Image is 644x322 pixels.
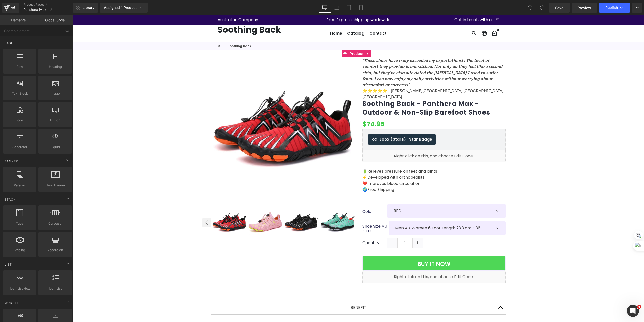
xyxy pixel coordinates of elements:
button: Redo [537,3,547,13]
ul: breadcrumbs [145,29,425,35]
span: 🌍Free Shipping [290,171,321,177]
span: Stack [4,197,16,202]
span: Icon List Hoz [5,286,35,291]
a: Tablet [343,3,355,13]
span: Parallax [5,183,35,188]
div: v6 [10,4,16,11]
img: Soothing Back - Panthera Max - Outdoor & Non-Slip Barefoot Shoes [211,190,246,225]
button: Publish [599,3,630,13]
span: 4 [637,305,641,309]
a: Search [396,13,407,23]
span: keyboard_arrow_right [150,29,153,33]
p: ⭐⭐⭐⭐⭐ - [PERSON_NAME][GEOGRAPHIC_DATA] [GEOGRAPHIC_DATA] [GEOGRAPHIC_DATA] [290,73,433,85]
a: Product Pages [23,3,73,7]
a: Soothing back [145,29,148,33]
p: ❤️Improves blood circulation [290,165,433,171]
a: Global Style [36,15,73,25]
span: Icon List [40,286,70,291]
a: Laptop [331,3,343,13]
span: $74.95 [290,104,312,114]
p: BENEFIT [149,290,423,296]
span: 0 [424,13,426,16]
a: New Library [73,3,98,13]
a: Soothing Back - Panthera Max - Outdoor & Non-Slip Barefoot Shoes [290,85,433,102]
a: Soothing Back [145,10,208,27]
img: Soothing Back - Panthera Max - Outdoor & Non-Slip Barefoot Shoes [139,42,282,186]
a: Home [255,14,271,22]
span: Row [5,64,35,69]
span: Library [83,5,94,10]
a: Soothing Back [155,29,178,33]
span: Separator [5,144,35,150]
span: Loox (Stars) [307,121,359,127]
span: search [398,15,405,21]
p: Get in touch with us [382,2,421,8]
span: Button [40,118,70,123]
button: More [632,3,642,13]
span: home [145,29,148,33]
label: Quantity [290,225,315,230]
label: Color [290,194,315,200]
iframe: Intercom live chat [627,305,639,317]
span: Accordion [40,247,70,253]
span: Icon [5,118,35,123]
span: - Star Badge [333,121,359,127]
span: Liquid [40,144,70,150]
span: Module [4,300,19,305]
a: Catalog [272,14,294,22]
a: soothingbackau@gmail.com [423,2,427,8]
span: Heading [40,64,70,69]
img: Soothing Back - Panthera Max - Outdoor & Non-Slip Barefoot Shoes [139,190,174,225]
span: Publish [605,6,618,10]
a: Desktop [319,3,331,13]
p: ⚡Developed with orthopedists [290,159,433,165]
span: Image [40,91,70,96]
p: Australian Company [145,2,185,8]
button: Undo [525,3,535,13]
img: Soothing Back - Panthera Max - Outdoor & Non-Slip Barefoot Shoes [175,190,210,225]
span: Banner [4,159,19,164]
span: Save [555,5,563,10]
span: Pricing [5,247,35,253]
i: " " [290,43,430,72]
div: Assigned 1 Product [104,5,144,10]
span: email [423,2,427,8]
span: local_mall [419,15,425,21]
span: Base [4,41,14,45]
a: Preview [572,3,597,13]
a: Cart [417,13,427,23]
strong: These shoes have truly exceeded my expectations! ! The level of comfort they provide is unmatched... [290,43,430,72]
span: language [409,15,415,21]
p: Free Express shipping worldwide [216,2,355,8]
img: Soothing Back - Panthera Max - Outdoor & Non-Slip Barefoot Shoes [248,190,283,225]
a: Mobile [355,3,367,13]
span: Panthera Max [23,8,47,12]
span: Carousel [40,221,70,226]
span: Tabs [5,221,35,226]
button: BUY IT NOW [290,240,433,256]
a: Contact [295,14,316,22]
span: List [4,262,12,267]
span: BUY IT NOW [345,245,378,253]
a: v6 [2,3,19,13]
span: Preview [578,5,591,10]
button: Language/Currency [407,13,417,23]
a: Expand / Collapse [292,35,299,42]
span: Text Block [5,91,35,96]
label: Shoe Size AU - EU [290,209,316,220]
span: Hero Banner [40,183,70,188]
span: 🔋Relieves pressure on feet and joints [290,153,365,159]
span: Product [276,35,292,42]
